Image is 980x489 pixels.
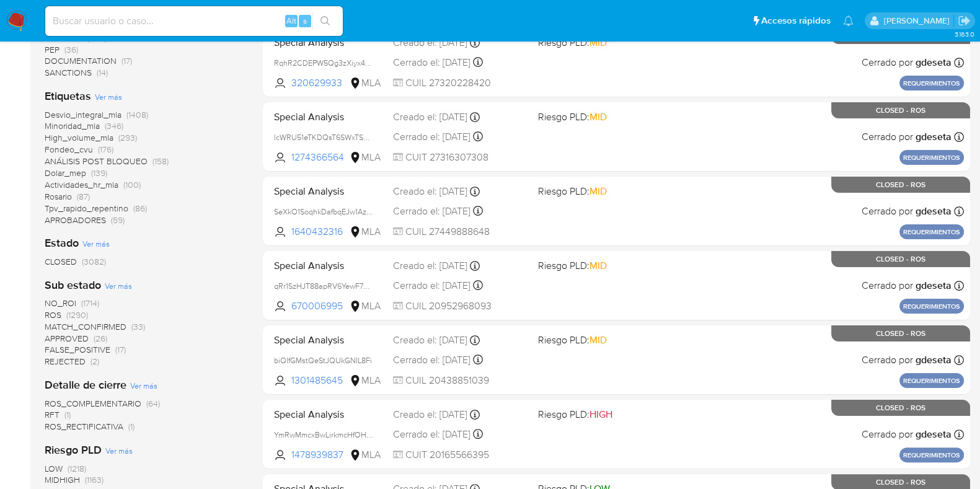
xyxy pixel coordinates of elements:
span: 3.163.0 [954,29,974,39]
a: Notificaciones [843,15,854,26]
span: s [303,15,307,27]
p: julian.lasala@mercadolibre.com [883,15,953,27]
button: search-icon [312,12,338,30]
span: Accesos rápidos [761,14,831,27]
a: Salir [958,14,971,27]
input: Buscar usuario o caso... [45,13,343,29]
span: Alt [286,15,296,27]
